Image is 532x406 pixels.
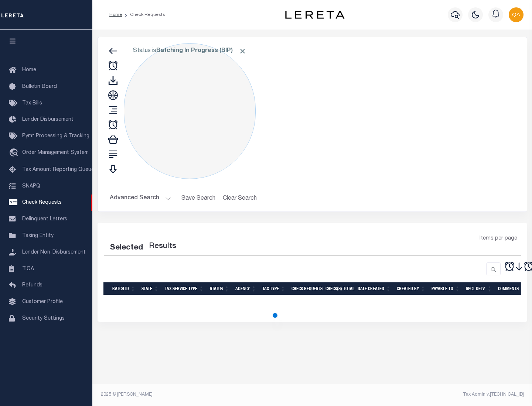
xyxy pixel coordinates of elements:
[110,242,143,254] div: Selected
[22,134,89,139] span: Pymt Processing & Tracking
[22,84,57,89] span: Bulletin Board
[95,391,313,398] div: 2025 © [PERSON_NAME].
[318,391,524,398] div: Tax Admin v.[TECHNICAL_ID]
[480,235,517,243] span: Items per page
[109,13,122,17] a: Home
[22,250,86,255] span: Lender Non-Disbursement
[22,150,89,155] span: Order Management System
[139,282,162,295] th: State
[162,282,207,295] th: Tax Service Type
[22,101,42,106] span: Tax Bills
[109,282,139,295] th: Batch Id
[232,282,259,295] th: Agency
[22,183,40,189] span: SNAPQ
[22,167,94,172] span: Tax Amount Reporting Queue
[509,7,524,22] img: svg+xml;base64,PHN2ZyB4bWxucz0iaHR0cDovL3d3dy53My5vcmcvMjAwMC9zdmciIHBvaW50ZXItZXZlbnRzPSJub25lIi...
[110,191,171,206] button: Advanced Search
[259,282,289,295] th: Tax Type
[156,48,246,54] b: Batching In Progress (BIP)
[22,200,62,205] span: Check Requests
[124,43,256,179] div: Click to Edit
[22,299,63,304] span: Customer Profile
[289,282,323,295] th: Check Requests
[239,47,246,55] span: Click to Remove
[22,68,36,73] span: Home
[429,282,463,295] th: Payable To
[177,191,220,206] button: Save Search
[22,233,54,238] span: Taxing Entity
[207,282,232,295] th: Status
[22,117,74,122] span: Lender Disbursement
[22,217,67,222] span: Delinquent Letters
[394,282,429,295] th: Created By
[285,11,344,19] img: logo-dark.svg
[122,11,165,18] li: Check Requests
[22,283,42,288] span: Refunds
[495,282,528,295] th: Comments
[355,282,394,295] th: Date Created
[22,266,34,271] span: TIQA
[149,241,176,252] label: Results
[220,191,260,206] button: Clear Search
[463,282,495,295] th: Spcl Delv.
[22,316,65,321] span: Security Settings
[9,148,21,158] i: travel_explore
[323,282,355,295] th: Check(s) Total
